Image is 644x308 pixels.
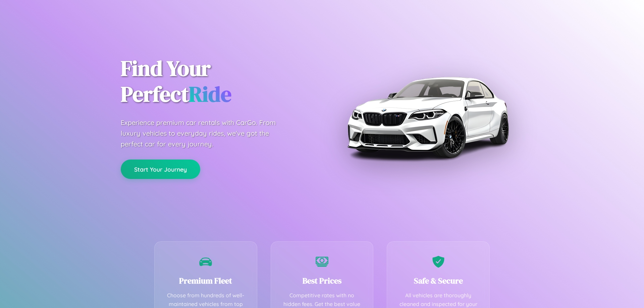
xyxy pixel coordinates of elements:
[121,56,312,107] h1: Find Your Perfect
[189,79,231,109] span: Ride
[121,160,200,179] button: Start Your Journey
[121,117,288,149] p: Experience premium car rentals with CarGo. From luxury vehicles to everyday rides, we've got the ...
[281,275,363,286] h3: Best Prices
[344,34,512,201] img: Premium BMW car rental vehicle
[397,275,479,286] h3: Safe & Secure
[165,275,247,286] h3: Premium Fleet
